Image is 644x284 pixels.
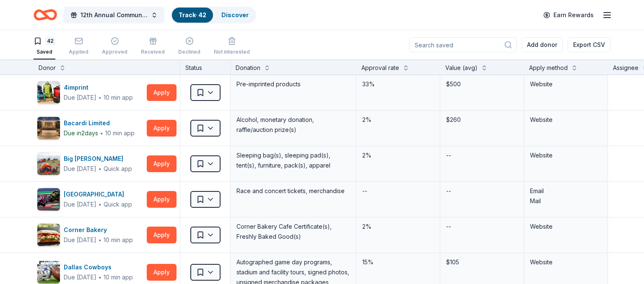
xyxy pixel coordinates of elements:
button: Image for Big AgnesBig [PERSON_NAME]Due [DATE]∙Quick app [37,152,143,176]
div: Due [DATE] [64,235,96,245]
div: Mail [530,196,602,206]
button: Image for Corner BakeryCorner BakeryDue [DATE]∙10 min app [37,223,143,247]
span: 12th Annual Community Appreciation Dinner & Fundraiser [80,10,148,20]
span: ∙ [98,236,102,243]
div: Race and concert tickets, merchandise [236,185,351,197]
div: Corner Bakery [64,225,133,235]
div: 2% [361,221,435,232]
div: Pre-imprinted products [236,78,351,90]
div: Due [DATE] [64,164,96,174]
a: Discover [221,11,249,18]
div: 33% [361,78,435,90]
div: Donation [236,63,260,73]
div: Quick app [104,200,132,209]
div: Alcohol, monetary donation, raffle/auction prize(s) [236,114,351,136]
button: Applied [69,34,88,59]
div: Bacardi Limited [64,118,135,128]
button: Track· 42Discover [171,7,256,23]
img: Image for Circuit of the Americas [37,188,60,211]
div: -- [361,185,368,197]
div: Apply method [529,63,568,73]
button: Image for Circuit of the Americas[GEOGRAPHIC_DATA]Due [DATE]∙Quick app [37,188,143,211]
div: -- [445,185,452,197]
button: Declined [178,34,200,59]
div: Received [141,49,165,55]
div: Big [PERSON_NAME] [64,154,132,164]
div: 42 [45,37,55,45]
div: Website [530,222,602,232]
div: Email [530,186,602,196]
div: Approved [102,49,127,55]
button: Apply [147,227,177,243]
button: Image for Dallas CowboysDallas CowboysDue [DATE]∙10 min app [37,261,143,284]
span: ∙ [100,129,104,137]
div: 10 min app [104,236,133,244]
button: Export CSV [568,37,610,52]
div: Website [530,257,602,267]
img: Image for Bacardi Limited [37,117,60,139]
div: Due in 2 days [64,128,98,138]
div: Sleeping bag(s), sleeping pad(s), tent(s), furniture, pack(s), apparel [236,150,351,171]
div: Quick app [104,165,132,173]
button: Apply [147,120,177,137]
div: 4imprint [64,83,133,93]
img: Image for Big Agnes [37,152,60,175]
button: Apply [147,155,177,172]
button: Received [141,34,165,59]
div: Due [DATE] [64,272,96,282]
div: Due [DATE] [64,199,96,209]
a: Track· 42 [179,11,206,18]
img: Image for Corner Bakery [37,224,60,246]
img: Image for Dallas Cowboys [37,261,60,284]
div: -- [445,150,452,161]
span: ∙ [98,274,102,281]
div: Status [180,59,231,75]
div: Due [DATE] [64,93,96,103]
button: Not interested [214,34,250,59]
input: Search saved [409,37,517,52]
div: $500 [445,78,519,90]
div: Assignee [613,63,639,73]
div: Declined [178,49,200,55]
div: Approval rate [361,63,399,73]
div: 2% [361,114,435,126]
a: Home [34,5,57,25]
button: Image for 4imprint4imprintDue [DATE]∙10 min app [37,81,143,104]
span: ∙ [98,165,102,172]
a: Earn Rewards [538,8,599,23]
span: ∙ [98,94,102,101]
div: Dallas Cowboys [64,262,133,272]
button: 12th Annual Community Appreciation Dinner & Fundraiser [64,7,164,23]
button: Apply [147,84,177,101]
div: [GEOGRAPHIC_DATA] [64,189,132,199]
button: Image for Bacardi LimitedBacardi LimitedDue in2days∙10 min app [37,116,143,140]
div: 10 min app [104,273,133,281]
div: Applied [69,49,88,55]
div: Donor [39,63,56,73]
div: 15% [361,256,435,268]
div: Not interested [214,49,250,55]
div: $260 [445,114,519,126]
button: 42Saved [34,34,55,59]
span: ∙ [98,201,102,208]
div: 10 min app [104,93,133,102]
img: Image for 4imprint [37,81,60,104]
button: Approved [102,34,127,59]
div: 10 min app [105,129,135,137]
div: Saved [34,49,55,55]
div: $105 [445,256,519,268]
div: Website [530,115,602,125]
div: 2% [361,150,435,161]
div: Website [530,150,602,160]
button: Apply [147,264,177,281]
div: Corner Bakery Cafe Certificate(s), Freshly Baked Good(s) [236,221,351,243]
button: Apply [147,191,177,208]
div: Value (avg) [445,63,478,73]
div: Website [530,79,602,89]
div: -- [445,221,452,232]
button: Add donor [522,37,563,52]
